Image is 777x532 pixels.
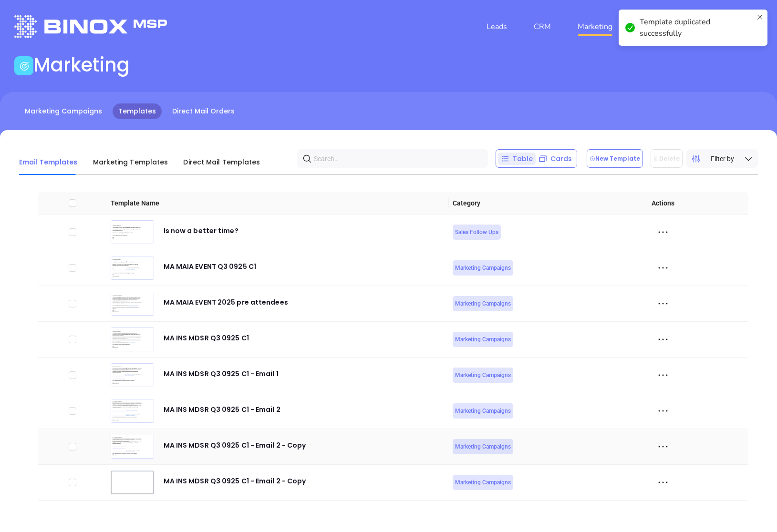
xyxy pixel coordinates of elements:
div: Cards [536,153,575,165]
span: Marketing Campaigns [455,406,511,416]
span: Marketing Campaigns [455,370,511,380]
img: logo [14,15,167,38]
span: Marketing Campaigns [455,298,511,309]
button: New Template [587,149,643,168]
div: Is now a better time? [164,225,238,244]
div: MA INS MDSR Q3 0925 C1 - Email 1 [164,368,279,387]
a: Marketing [574,17,616,36]
div: MA INS MDSR Q3 0925 C1 - Email 2 - Copy [164,440,306,459]
a: Templates [113,103,162,119]
a: Direct Mail Orders [166,103,240,119]
span: Marketing Templates [93,157,168,167]
h1: Marketing [33,53,130,76]
div: MA MAIA EVENT Q3 0925 C1 [164,261,256,280]
span: Sales Follow Ups [455,227,498,237]
button: Delete [651,149,683,168]
div: Table [498,153,536,165]
span: Marketing Campaigns [455,477,511,488]
div: MA INS MDSR Q3 0925 C1 [164,332,249,351]
th: Actions [577,192,748,215]
div: MA INS MDSR Q3 0925 C1 - Email 2 - Copy [164,475,306,494]
span: Direct Mail Templates [183,157,260,167]
div: MA MAIA EVENT 2025 pre attendees [164,297,288,316]
a: Marketing Campaigns [19,103,108,119]
span: Email Templates [19,157,78,167]
div: Template duplicated successfully [640,16,753,39]
a: Leads [483,17,511,36]
th: Template Name [107,192,449,215]
a: CRM [530,17,555,36]
span: Marketing Campaigns [455,263,511,273]
input: Search… [314,151,475,166]
span: Filter by [711,153,734,164]
span: Marketing Campaigns [455,441,511,452]
th: Category [449,192,577,215]
div: MA INS MDSR Q3 0925 C1 - Email 2 [164,404,280,423]
span: Marketing Campaigns [455,334,511,345]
